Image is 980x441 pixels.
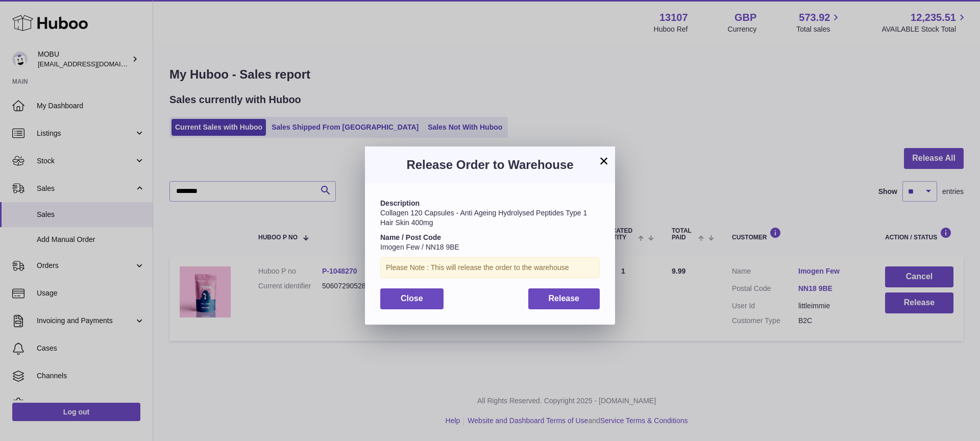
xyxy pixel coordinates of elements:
strong: Description [380,199,420,207]
span: Imogen Few / NN18 9BE [380,243,459,251]
button: Close [380,288,444,309]
button: Release [528,288,600,309]
span: Release [549,294,580,303]
strong: Name / Post Code [380,233,441,241]
div: Please Note : This will release the order to the warehouse [380,257,600,278]
h3: Release Order to Warehouse [380,157,600,173]
span: Close [401,294,423,303]
button: × [598,155,610,167]
span: Collagen 120 Capsules - Anti Ageing Hydrolysed Peptides Type 1 Hair Skin 400mg [380,209,587,227]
